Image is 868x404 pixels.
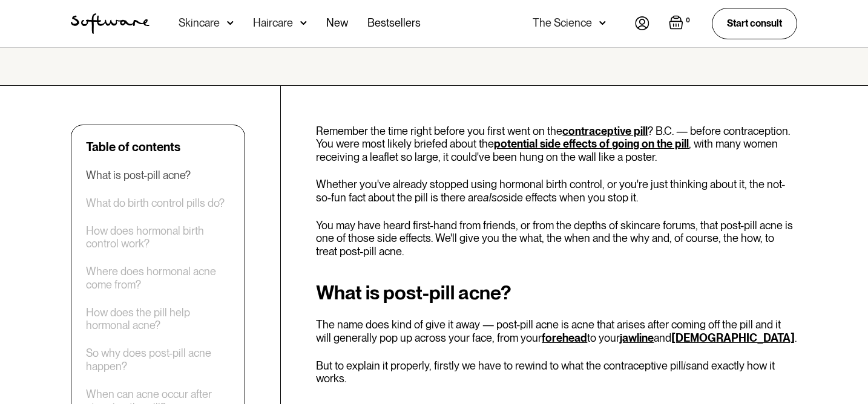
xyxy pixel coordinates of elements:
[683,15,692,26] div: 0
[86,347,230,373] a: So why does post-pill acne happen?
[316,178,797,204] p: Whether you've already stopped using hormonal birth control, or you're just thinking about it, th...
[483,191,503,204] em: also
[494,137,689,150] a: potential side effects of going on the pill
[71,13,150,34] img: Software Logo
[86,224,230,250] a: How does hormonal birth control work?
[86,306,230,332] a: How does the pill help hormonal acne?
[227,17,234,29] img: arrow down
[599,17,606,29] img: arrow down
[669,15,692,32] a: Open empty cart
[712,8,797,39] a: Start consult
[86,197,225,210] a: What do birth control pills do?
[533,17,592,29] div: The Science
[316,125,797,164] p: Remember the time right before you first went on the ? B.C. — before contraception. You were most...
[316,219,797,258] p: You may have heard first-hand from friends, or from the depths of skincare forums, that post-pill...
[253,17,293,29] div: Haircare
[300,17,307,29] img: arrow down
[179,17,220,29] div: Skincare
[671,331,795,344] a: [DEMOGRAPHIC_DATA]
[562,125,648,137] a: contraceptive pill
[683,359,691,372] em: is
[71,13,150,34] a: home
[620,331,654,344] a: jawline
[86,169,191,182] a: What is post-pill acne?
[86,140,180,154] div: Table of contents
[542,331,587,344] a: forehead
[316,359,797,385] p: But to explain it properly, firstly we have to rewind to what the contraceptive pill and exactly ...
[86,265,230,291] a: Where does hormonal acne come from?
[316,318,797,344] p: The name does kind of give it away — post-pill acne is acne that arises after coming off the pill...
[316,282,797,304] h2: What is post-pill acne?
